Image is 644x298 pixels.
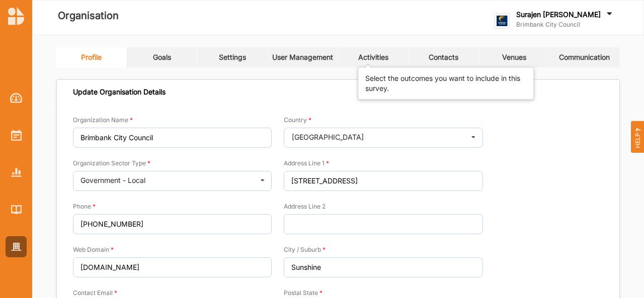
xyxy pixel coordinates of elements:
[58,8,119,24] label: Organisation
[8,7,24,25] img: logo
[11,168,22,176] img: Reports
[73,159,150,167] label: Organization Sector Type
[502,53,526,62] div: Venues
[6,199,27,220] a: Library
[494,13,510,29] img: logo
[284,289,323,297] label: Postal State
[153,53,171,62] div: Goals
[219,53,246,62] div: Settings
[73,116,133,124] label: Organization Name
[6,162,27,183] a: Reports
[429,53,458,62] div: Contacts
[81,53,102,62] div: Profile
[6,87,27,109] a: Dashboard
[11,243,22,251] img: Organisation
[284,203,326,211] label: Address Line 2
[292,134,364,141] div: [GEOGRAPHIC_DATA]
[516,21,614,29] label: Brimbank City Council
[73,87,166,96] div: Update Organisation Details
[284,159,329,167] label: Address Line 1
[11,130,22,141] img: Activities
[10,93,23,103] img: Dashboard
[358,53,388,62] div: Activities
[6,125,27,146] a: Activities
[11,205,22,214] img: Library
[73,246,114,254] label: Web Domain
[516,10,601,19] label: Surajen [PERSON_NAME]
[365,73,526,93] div: Select the outcomes you want to include in this survey.
[73,289,117,297] label: Contact Email
[559,53,610,62] div: Communication
[73,203,96,211] label: Phone
[272,53,333,62] div: User Management
[80,177,145,184] div: Government - Local
[6,236,27,257] a: Organisation
[284,246,326,254] label: City / Suburb
[284,116,311,124] label: Country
